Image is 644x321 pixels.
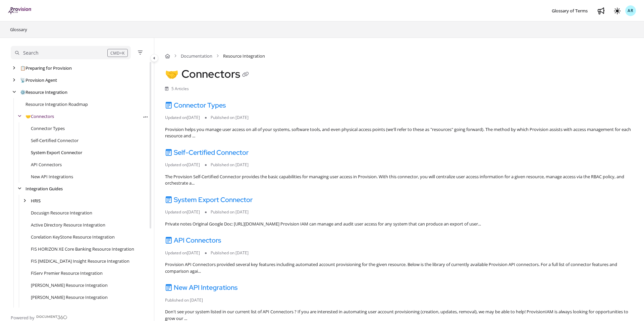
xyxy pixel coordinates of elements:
[31,258,129,264] a: FIS IBS Insight Resource Integration
[165,195,253,204] a: System Export Connector
[23,49,39,57] div: Search
[165,67,251,80] h1: Connectors
[11,46,131,59] button: Search
[31,246,134,252] a: FIS HORIZON XE Core Banking Resource Integration
[9,25,28,34] a: Glossary
[552,8,588,14] span: Glossary of Terms
[11,77,17,83] div: arrow
[31,161,62,168] a: API Connectors
[165,148,249,157] a: Self-Certified Connector
[20,65,25,71] span: 📋
[205,115,254,121] li: Published on [DATE]
[205,209,254,215] li: Published on [DATE]
[20,77,57,83] a: Provision Agent
[25,113,54,120] a: Connectors
[165,283,237,292] a: New API Integrations
[21,198,28,204] div: arrow
[150,54,158,62] button: Category toggle
[107,49,128,57] div: CMD+K
[596,5,606,16] a: Whats new
[25,185,63,192] a: Integration Guides
[165,101,226,110] a: Connector Types
[628,8,634,14] span: AR
[11,89,17,95] div: arrow
[165,209,205,215] li: Updated on [DATE]
[165,86,189,92] li: 5 Articles
[31,173,73,180] a: New API Integrations
[16,186,23,192] div: arrow
[31,149,82,156] a: System Export Connector
[25,101,88,108] a: Resource Integration Roadmap
[165,297,208,303] li: Published on [DATE]
[31,197,41,204] a: HRIS
[16,113,23,120] div: arrow
[36,315,67,319] img: Document360
[31,282,108,288] a: Jack Henry SilverLake Resource Integration
[8,7,32,15] a: Project logo
[20,89,67,95] a: Resource Integration
[31,234,115,240] a: Corelation KeyStone Resource Integration
[612,5,623,16] button: Theme options
[205,250,254,256] li: Published on [DATE]
[165,115,205,121] li: Updated on [DATE]
[165,250,205,256] li: Updated on [DATE]
[165,174,633,187] div: The Provision Self-Certified Connector provides the basic capabilities for managing user access i...
[165,53,170,59] a: Home
[205,162,254,168] li: Published on [DATE]
[165,221,633,228] div: Private notes Original Google Doc: [URL][DOMAIN_NAME] Provision IAM can manage and audit user acc...
[240,70,251,80] button: Copy link of Connectors
[31,306,105,313] a: Microsoft Entra Resource Integration
[31,294,108,301] a: Jack Henry Symitar Resource Integration
[165,126,633,139] div: Provision helps you manage user access on all of your systems, software tools, and even physical ...
[31,125,65,132] a: Connector Types
[165,261,633,274] div: Provision API Connectors provided several key features including automated account provisioning f...
[142,113,149,120] div: More options
[223,53,265,59] span: Resource Integration
[31,137,78,144] a: Self-Certified Connector
[11,314,35,321] span: Powered by
[136,49,144,57] button: Filter
[20,77,25,83] span: 📡
[165,162,205,168] li: Updated on [DATE]
[31,270,103,276] a: FiServ Premier Resource Integration
[31,209,92,216] a: Docusign Resource Integration
[31,221,105,228] a: Active Directory Resource Integration
[142,113,149,120] button: Article more options
[20,89,25,95] span: ⚙️
[165,236,221,245] a: API Connectors
[181,53,212,59] a: Documentation
[25,113,31,119] span: 🤝
[165,67,179,81] span: 🤝
[625,5,636,16] button: AR
[8,7,32,14] img: brand logo
[11,313,67,321] a: Powered by Document360 - opens in a new tab
[11,65,17,71] div: arrow
[20,65,72,71] a: Preparing for Provision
